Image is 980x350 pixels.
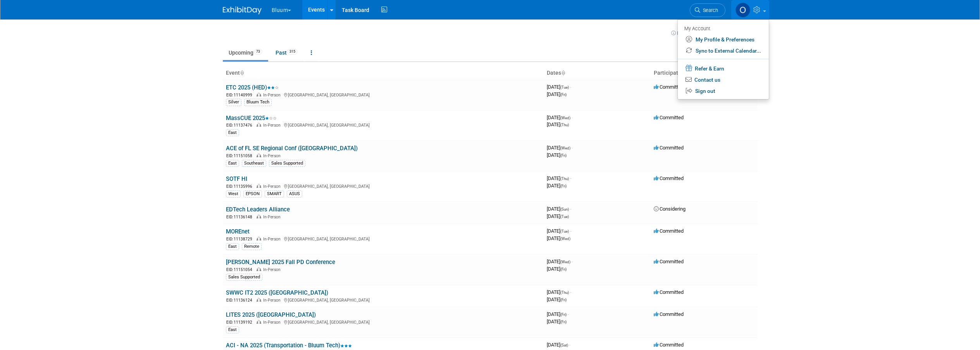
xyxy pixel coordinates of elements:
[226,298,255,302] span: EID: 11136124
[547,266,567,272] span: [DATE]
[226,190,241,197] div: West
[226,145,358,152] a: ACE of FL SE Regional Conf ([GEOGRAPHIC_DATA])
[287,49,298,55] span: 315
[226,237,255,241] span: EID: 11138729
[570,206,571,212] span: -
[287,190,302,197] div: ASUS
[226,206,290,213] a: EDTech Leaders Alliance
[560,267,567,271] span: (Fri)
[547,115,573,120] span: [DATE]
[678,74,769,86] a: Contact us
[654,115,684,120] span: Committed
[263,153,283,158] span: In-Person
[257,184,261,188] img: In-Person Event
[654,145,684,151] span: Committed
[678,34,769,45] a: My Profile & Preferences
[226,99,241,106] div: Silver
[678,62,769,74] a: Refer & Earn
[654,206,685,212] span: Considering
[269,160,305,167] div: Sales Supported
[226,259,335,266] a: [PERSON_NAME] 2025 Fall PD Conference
[263,237,283,242] span: In-Person
[678,86,769,97] a: Sign out
[547,183,567,189] span: [DATE]
[560,343,568,347] span: (Sat)
[226,160,239,167] div: East
[226,320,255,324] span: EID: 11139192
[257,214,261,218] img: In-Person Event
[226,274,262,281] div: Sales Supported
[568,311,569,317] span: -
[226,215,255,219] span: EID: 11136148
[570,289,571,295] span: -
[547,206,571,212] span: [DATE]
[654,259,684,264] span: Committed
[678,45,769,57] a: Sync to External Calendar...
[257,93,261,96] img: In-Person Event
[547,84,571,90] span: [DATE]
[263,93,283,98] span: In-Person
[226,129,239,136] div: East
[654,228,684,234] span: Committed
[257,123,261,127] img: In-Person Event
[654,175,684,181] span: Committed
[257,320,261,324] img: In-Person Event
[242,160,266,167] div: Southeast
[735,3,750,17] img: Olga Yuger
[226,123,255,127] span: EID: 11137476
[560,290,569,295] span: (Thu)
[226,91,541,98] div: [GEOGRAPHIC_DATA], [GEOGRAPHIC_DATA]
[226,115,277,122] a: MassCUE 2025
[226,93,255,97] span: EID: 11140999
[671,30,758,36] a: How to sync to an external calendar...
[547,213,569,219] span: [DATE]
[572,259,573,264] span: -
[257,298,261,302] img: In-Person Event
[263,320,283,325] span: In-Person
[263,123,283,128] span: In-Person
[651,67,758,80] th: Participation
[270,45,303,60] a: Past315
[263,267,283,272] span: In-Person
[226,297,541,303] div: [GEOGRAPHIC_DATA], [GEOGRAPHIC_DATA]
[547,145,573,151] span: [DATE]
[560,123,569,127] span: (Thu)
[572,145,573,151] span: -
[560,312,567,317] span: (Fri)
[547,122,569,127] span: [DATE]
[654,84,684,90] span: Committed
[547,311,569,317] span: [DATE]
[226,122,541,128] div: [GEOGRAPHIC_DATA], [GEOGRAPHIC_DATA]
[226,268,255,272] span: EID: 11151054
[226,235,541,242] div: [GEOGRAPHIC_DATA], [GEOGRAPHIC_DATA]
[263,214,283,220] span: In-Person
[560,298,567,302] span: (Fri)
[570,84,571,90] span: -
[226,228,250,235] a: MOREnet
[560,146,570,150] span: (Wed)
[226,183,541,189] div: [GEOGRAPHIC_DATA], [GEOGRAPHIC_DATA]
[226,289,328,296] a: SWWC IT2 2025 ([GEOGRAPHIC_DATA])
[240,70,244,76] a: Sort by Event Name
[560,184,567,188] span: (Fri)
[226,311,316,318] a: LITES 2025 ([GEOGRAPHIC_DATA])
[223,7,262,14] img: ExhibitDay
[560,153,567,158] span: (Fri)
[560,93,567,97] span: (Fri)
[244,99,272,106] div: Bluum Tech
[226,184,255,189] span: EID: 11135996
[684,24,761,33] div: My Account
[700,7,718,13] span: Search
[654,342,684,348] span: Committed
[560,116,570,120] span: (Wed)
[560,85,569,89] span: (Tue)
[654,289,684,295] span: Committed
[226,154,255,158] span: EID: 11151058
[547,175,571,181] span: [DATE]
[254,49,262,55] span: 73
[263,298,283,303] span: In-Person
[654,311,684,317] span: Committed
[223,45,268,60] a: Upcoming73
[560,177,569,181] span: (Thu)
[257,153,261,157] img: In-Person Event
